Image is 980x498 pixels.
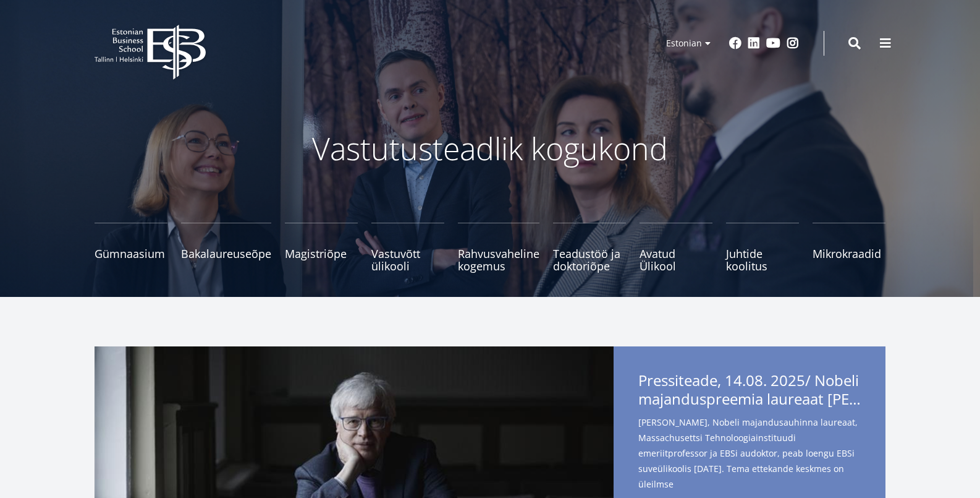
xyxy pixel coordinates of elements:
[181,247,271,260] span: Bakalaureuseõpe
[640,223,712,272] a: Avatud Ülikool
[787,37,799,49] a: Instagram
[458,223,539,272] a: Rahvusvaheline kogemus
[458,247,539,272] span: Rahvusvaheline kogemus
[95,223,167,272] a: Gümnaasium
[813,247,885,260] span: Mikrokraadid
[638,390,861,408] span: majanduspreemia laureaat [PERSON_NAME] esineb EBSi suveülikoolis
[95,247,167,260] span: Gümnaasium
[638,371,861,412] span: Pressiteade, 14.08. 2025/ Nobeli
[640,247,712,272] span: Avatud Ülikool
[371,247,444,272] span: Vastuvõtt ülikooli
[726,223,799,272] a: Juhtide koolitus
[285,247,358,260] span: Magistriõpe
[553,223,626,272] a: Teadustöö ja doktoriõpe
[748,37,760,49] a: Linkedin
[371,223,444,272] a: Vastuvõtt ülikooli
[813,223,885,272] a: Mikrokraadid
[285,223,358,272] a: Magistriõpe
[181,223,271,272] a: Bakalaureuseõpe
[726,247,799,272] span: Juhtide koolitus
[766,37,780,49] a: Youtube
[163,130,817,167] p: Vastutusteadlik kogukond
[729,37,741,49] a: Facebook
[553,247,626,272] span: Teadustöö ja doktoriõpe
